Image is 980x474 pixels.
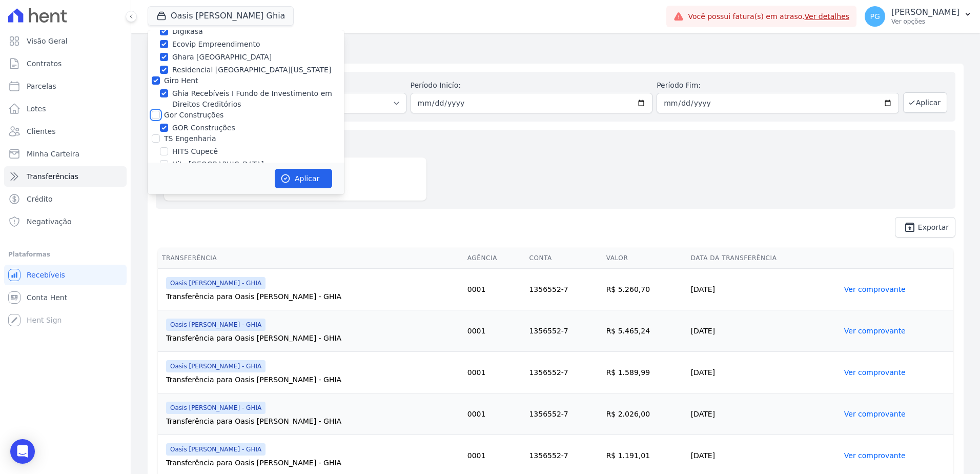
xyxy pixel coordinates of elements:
a: Transferências [4,166,127,187]
a: Crédito [4,189,127,209]
p: [PERSON_NAME] [891,7,959,17]
div: Open Intercom Messenger [10,439,35,464]
a: Ver comprovante [844,368,906,377]
span: Recebíveis [27,270,65,280]
a: Ver comprovante [844,451,906,460]
button: PG [PERSON_NAME] Ver opções [856,2,980,31]
label: Período Fim: [657,80,899,91]
div: Transferência para Oasis [PERSON_NAME] - GHIA [166,374,459,385]
label: Residencial [GEOGRAPHIC_DATA][US_STATE] [172,65,331,75]
th: Valor [602,248,687,269]
span: Exportar [918,224,949,230]
th: Transferência [158,248,463,269]
label: Ghia Recebíveis I Fundo de Investimento em Direitos Creditórios [172,88,344,110]
a: Recebíveis [4,265,127,285]
button: Oasis [PERSON_NAME] Ghia [148,6,294,26]
a: Ver detalhes [805,12,850,21]
td: 0001 [463,310,525,352]
a: Ver comprovante [844,285,906,293]
h2: Transferências [148,41,964,60]
button: Aplicar [903,92,947,113]
th: Agência [463,248,525,269]
div: Transferência para Oasis [PERSON_NAME] - GHIA [166,291,459,302]
a: Minha Carteira [4,144,127,164]
span: Conta Hent [27,292,67,303]
td: R$ 1.589,99 [602,352,687,393]
span: Contratos [27,58,62,69]
span: Transferências [27,171,78,182]
a: Parcelas [4,76,127,96]
label: TS Engenharia [164,134,216,143]
i: unarchive [904,221,916,233]
span: Oasis [PERSON_NAME] - GHIA [166,443,266,456]
a: Contratos [4,53,127,74]
th: Data da Transferência [687,248,840,269]
span: Clientes [27,126,55,136]
td: [DATE] [687,352,840,393]
td: 1356552-7 [525,393,602,435]
a: Conta Hent [4,287,127,308]
td: R$ 5.465,24 [602,310,687,352]
td: R$ 2.026,00 [602,393,687,435]
div: Transferência para Oasis [PERSON_NAME] - GHIA [166,458,459,468]
td: 1356552-7 [525,269,602,310]
td: 1356552-7 [525,352,602,393]
span: PG [870,13,880,20]
td: R$ 5.260,70 [602,269,687,310]
label: Período Inicío: [411,80,653,91]
a: Negativação [4,211,127,232]
span: Crédito [27,194,53,204]
a: Lotes [4,98,127,119]
div: Transferência para Oasis [PERSON_NAME] - GHIA [166,416,459,426]
span: Oasis [PERSON_NAME] - GHIA [166,319,266,331]
a: Ver comprovante [844,410,906,418]
a: Ver comprovante [844,327,906,335]
span: Oasis [PERSON_NAME] - GHIA [166,402,266,414]
div: Plataformas [8,248,122,261]
td: 0001 [463,393,525,435]
th: Conta [525,248,602,269]
label: Ecovip Empreendimento [172,39,260,50]
span: Parcelas [27,81,56,91]
span: Você possui fatura(s) em atraso. [688,11,849,22]
label: Gor Construções [164,111,223,119]
a: unarchive Exportar [895,217,955,238]
span: Visão Geral [27,36,68,46]
label: Giro Hent [164,76,198,85]
p: Ver opções [891,17,959,26]
td: 0001 [463,352,525,393]
td: 0001 [463,269,525,310]
span: Minha Carteira [27,149,79,159]
span: Lotes [27,104,46,114]
label: HITS Cupecê [172,146,218,157]
span: Oasis [PERSON_NAME] - GHIA [166,360,266,372]
td: [DATE] [687,393,840,435]
td: 1356552-7 [525,310,602,352]
label: Hits [GEOGRAPHIC_DATA] [172,159,264,170]
td: [DATE] [687,310,840,352]
label: Ghara [GEOGRAPHIC_DATA] [172,52,272,63]
span: Negativação [27,216,72,227]
td: [DATE] [687,269,840,310]
button: Aplicar [275,169,332,188]
a: Clientes [4,121,127,142]
label: GOR Construções [172,123,235,133]
label: Digikasa [172,26,203,37]
span: Oasis [PERSON_NAME] - GHIA [166,277,266,289]
a: Visão Geral [4,31,127,51]
div: Transferência para Oasis [PERSON_NAME] - GHIA [166,333,459,343]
